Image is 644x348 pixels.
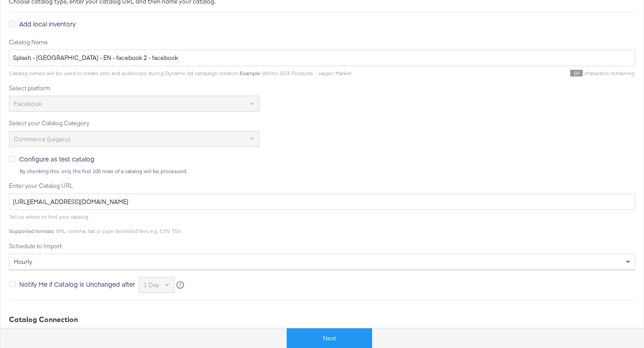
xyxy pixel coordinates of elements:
[19,19,76,28] span: Add local inventory
[19,154,94,163] span: Configure as test catalog
[570,70,583,76] span: 59
[14,258,32,266] span: hourly
[9,38,635,47] label: Catalog Name
[9,242,635,250] label: Schedule to Import
[9,228,54,234] strong: Supported formats
[240,70,260,76] strong: Example
[9,194,635,210] input: Enter Catalog URL, e.g. http://www.example.com/products.xml
[144,281,159,289] span: 1 day
[9,182,635,190] label: Enter your Catalog URL
[14,135,71,143] span: Commerce (Legacy)
[9,70,352,76] span: Catalog names will be used to create sets and audiences during Dynamic Ad campaign creation. : Wi...
[9,50,635,66] input: Name your catalog e.g. My Dynamic Product Catalog
[14,100,42,108] span: Facebook
[9,84,635,93] label: Select platform
[9,119,635,127] label: Select your Catalog Category
[9,314,635,325] div: Catalog Connection
[352,70,635,77] div: characters remaining
[19,168,635,174] div: By checking this, only the first 100 rows of a catalog will be processed.
[19,280,135,289] span: Notify Me if Catalog is Unchanged after
[9,213,181,234] span: Tell us where to find your catalog. : XML, comma, tab or pipe delimited files e.g. CSV, TSV.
